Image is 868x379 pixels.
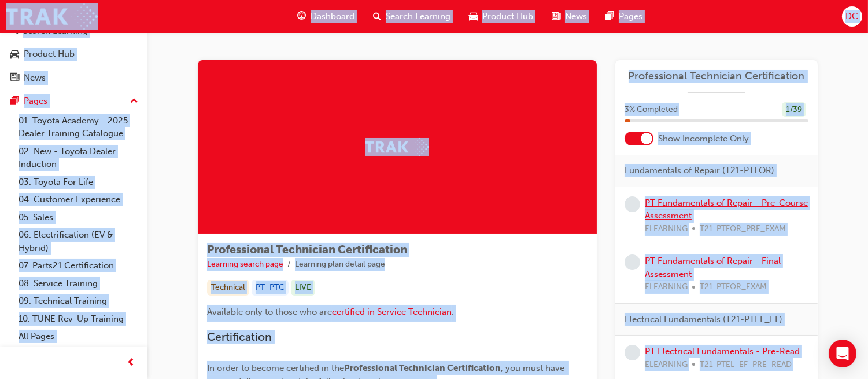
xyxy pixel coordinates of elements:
[364,5,460,28] a: search-iconSearch Learning
[14,310,143,328] a: 10. TUNE Rev-Up Training
[842,6,862,27] button: DC
[365,138,429,156] img: Trak
[127,356,136,370] span: prev-icon
[14,191,143,209] a: 04. Customer Experience
[782,102,806,118] div: 1 / 39
[552,9,560,24] span: news-icon
[14,173,143,191] a: 03. Toyota For Life
[207,330,272,344] span: Certification
[207,363,344,373] span: In order to become certified in the
[845,10,858,23] span: DC
[252,280,289,296] div: PT_PTC
[14,257,143,275] a: 07. Parts21 Certification
[5,90,143,112] button: Pages
[625,164,774,177] span: Fundamentals of Repair (T21-PTFOR)
[6,3,98,30] img: Trak
[625,313,782,326] span: Electrical Fundamentals (T21-PTEL_EF)
[24,94,47,108] div: Pages
[207,259,283,269] a: Learning search page
[658,132,749,145] span: Show Incomplete Only
[386,10,450,23] span: Search Learning
[605,9,614,24] span: pages-icon
[14,226,143,257] a: 06. Electrification (EV & Hybrid)
[625,103,678,116] span: 3 % Completed
[482,10,533,23] span: Product Hub
[645,223,688,236] span: ELEARNING
[625,70,808,83] a: Professional Technician Certification
[14,143,143,173] a: 02. New - Toyota Dealer Induction
[700,223,786,236] span: T21-PTFOR_PRE_EXAM
[14,275,143,293] a: 08. Service Training
[619,10,642,23] span: Pages
[130,94,138,109] span: up-icon
[625,345,640,360] span: learningRecordVerb_NONE-icon
[645,358,688,371] span: ELEARNING
[625,196,640,212] span: learningRecordVerb_NONE-icon
[645,346,800,356] a: PT Electrical Fundamentals - Pre-Read
[5,43,143,65] a: Product Hub
[829,340,856,367] div: Open Intercom Messenger
[24,71,46,85] div: News
[295,258,385,271] li: Learning plan detail page
[24,48,75,61] div: Product Hub
[596,5,652,28] a: pages-iconPages
[10,49,19,60] span: car-icon
[14,209,143,227] a: 05. Sales
[288,5,364,28] a: guage-iconDashboard
[311,10,354,23] span: Dashboard
[332,307,452,317] a: certified in Service Technician
[625,254,640,270] span: learningRecordVerb_NONE-icon
[14,327,143,345] a: All Pages
[373,9,381,24] span: search-icon
[207,243,407,256] span: Professional Technician Certification
[645,198,808,221] a: PT Fundamentals of Repair - Pre-Course Assessment
[452,307,454,317] span: .
[5,67,143,89] a: News
[645,280,688,294] span: ELEARNING
[565,10,587,23] span: News
[645,256,781,279] a: PT Fundamentals of Repair - Final Assessment
[700,358,792,371] span: T21-PTEL_EF_PRE_READ
[542,5,596,28] a: news-iconNews
[344,363,501,373] span: Professional Technician Certification
[469,9,478,24] span: car-icon
[10,96,19,107] span: pages-icon
[10,73,19,83] span: news-icon
[14,292,143,310] a: 09. Technical Training
[207,280,249,296] div: Technical
[10,26,19,37] span: search-icon
[207,307,332,317] span: Available only to those who are
[14,112,143,143] a: 01. Toyota Academy - 2025 Dealer Training Catalogue
[460,5,542,28] a: car-iconProduct Hub
[700,280,767,294] span: T21-PTFOR_EXAM
[291,280,315,296] div: LIVE
[297,9,306,24] span: guage-icon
